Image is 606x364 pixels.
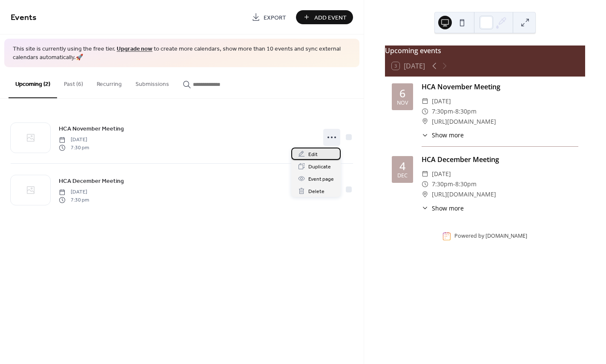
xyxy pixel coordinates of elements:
[422,106,428,117] div: ​
[59,124,124,134] a: HCA November Meeting
[422,96,428,106] div: ​
[90,67,129,97] button: Recurring
[314,13,347,22] span: Add Event
[432,169,451,179] span: [DATE]
[422,82,578,92] div: HCA November Meeting
[422,117,428,127] div: ​
[59,177,124,186] span: HCA December Meeting
[59,196,89,204] span: 7:30 pm
[432,189,496,199] span: [URL][DOMAIN_NAME]
[432,106,453,117] span: 7:30pm
[264,13,286,22] span: Export
[422,204,464,213] button: ​Show more
[59,136,89,144] span: [DATE]
[308,162,331,171] span: Duplicate
[9,67,57,98] button: Upcoming (2)
[57,67,90,97] button: Past (6)
[422,189,428,199] div: ​
[399,161,405,171] div: 4
[308,187,325,196] span: Delete
[308,150,318,159] span: Edit
[117,43,152,55] a: Upgrade now
[11,9,37,26] span: Events
[422,131,464,139] button: ​Show more
[397,173,408,179] div: Dec
[432,117,496,127] span: [URL][DOMAIN_NAME]
[245,10,293,24] a: Export
[432,131,464,139] span: Show more
[453,106,455,117] span: -
[453,179,455,189] span: -
[385,45,585,56] div: Upcoming events
[59,188,89,196] span: [DATE]
[432,204,464,213] span: Show more
[455,179,477,189] span: 8:30pm
[422,154,578,165] div: HCA December Meeting
[399,88,405,99] div: 6
[296,10,353,24] button: Add Event
[422,179,428,189] div: ​
[59,125,124,134] span: HCA November Meeting
[13,45,351,62] span: This site is currently using the free tier. to create more calendars, show more than 10 events an...
[455,106,477,117] span: 8:30pm
[432,96,451,106] span: [DATE]
[308,175,334,184] span: Event page
[454,233,527,240] div: Powered by
[422,131,428,139] div: ​
[397,100,408,106] div: Nov
[129,67,176,97] button: Submissions
[422,204,428,213] div: ​
[422,169,428,179] div: ​
[485,233,527,240] a: [DOMAIN_NAME]
[59,144,89,151] span: 7:30 pm
[432,179,453,189] span: 7:30pm
[59,176,124,186] a: HCA December Meeting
